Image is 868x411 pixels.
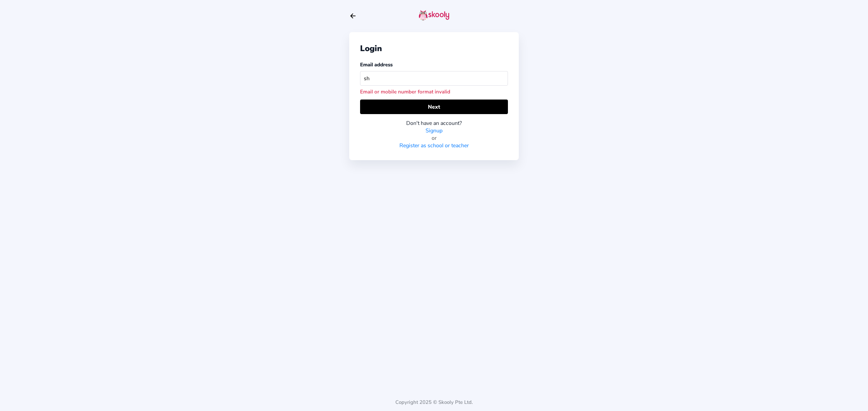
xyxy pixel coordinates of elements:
[419,10,449,21] img: skooly-logo.png
[360,71,508,86] input: Your email address
[360,61,393,68] label: Email address
[360,43,508,54] div: Login
[349,12,357,20] button: arrow back outline
[399,142,469,149] a: Register as school or teacher
[360,134,508,142] div: or
[360,88,508,95] div: Email or mobile number format invalid
[360,100,508,114] button: Next
[360,120,508,127] div: Don't have an account?
[426,127,442,134] a: Signup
